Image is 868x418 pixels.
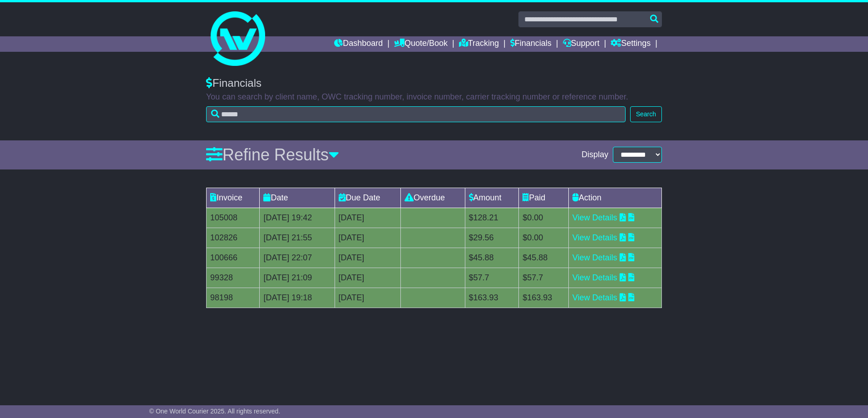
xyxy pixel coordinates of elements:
a: Support [563,36,600,52]
td: Overdue [401,188,465,208]
a: Financials [510,36,552,52]
td: $0.00 [519,228,569,248]
div: Financials [206,77,662,90]
td: 102826 [207,228,260,248]
td: [DATE] [335,208,400,228]
td: [DATE] 21:09 [260,268,335,288]
a: Dashboard [334,36,383,52]
a: View Details [572,253,617,262]
a: View Details [572,293,617,302]
td: [DATE] 22:07 [260,248,335,268]
td: $128.21 [465,208,519,228]
td: Paid [519,188,569,208]
td: 98198 [207,288,260,308]
td: [DATE] [335,268,400,288]
td: Amount [465,188,519,208]
td: [DATE] 19:42 [260,208,335,228]
td: [DATE] 19:18 [260,288,335,308]
td: 105008 [207,208,260,228]
td: $163.93 [519,288,569,308]
a: View Details [572,273,617,282]
td: $29.56 [465,228,519,248]
td: [DATE] [335,228,400,248]
td: Date [260,188,335,208]
td: Invoice [207,188,260,208]
td: Due Date [335,188,400,208]
td: 100666 [207,248,260,268]
td: $0.00 [519,208,569,228]
button: Search [630,106,662,122]
a: Quote/Book [394,36,448,52]
td: [DATE] 21:55 [260,228,335,248]
td: 99328 [207,268,260,288]
a: Settings [611,36,651,52]
td: $57.7 [465,268,519,288]
a: View Details [572,213,617,222]
td: [DATE] [335,288,400,308]
td: [DATE] [335,248,400,268]
td: $57.7 [519,268,569,288]
span: Display [582,150,608,160]
a: View Details [572,233,617,242]
p: You can search by client name, OWC tracking number, invoice number, carrier tracking number or re... [206,92,662,102]
a: Tracking [459,36,499,52]
td: $45.88 [465,248,519,268]
td: $163.93 [465,288,519,308]
td: Action [568,188,661,208]
a: Refine Results [206,145,339,164]
span: © One World Courier 2025. All rights reserved. [149,408,281,415]
td: $45.88 [519,248,569,268]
